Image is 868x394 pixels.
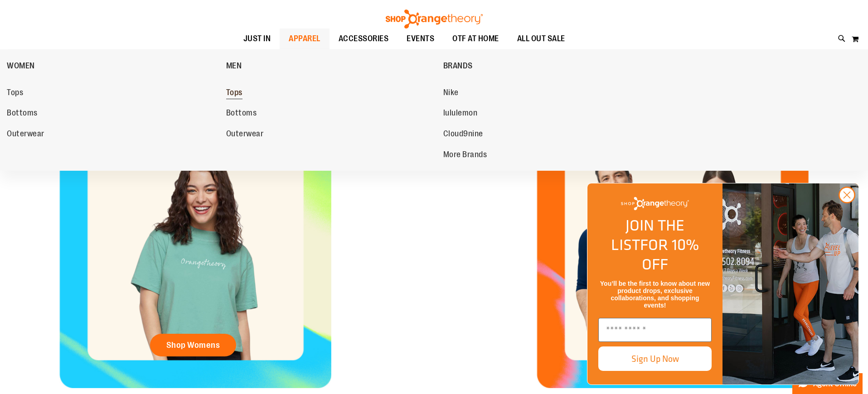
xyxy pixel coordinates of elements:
[166,340,220,350] span: Shop Womens
[621,197,689,210] img: Shop Orangetheory
[443,88,459,99] span: Nike
[339,29,389,49] span: ACCESSORIES
[7,88,23,99] span: Tops
[600,280,710,309] span: You’ll be the first to know about new product drops, exclusive collaborations, and shopping events!
[7,61,35,72] span: WOMEN
[452,29,499,49] span: OTF AT HOME
[598,318,712,342] input: Enter email
[611,214,684,256] span: JOIN THE LIST
[640,233,699,275] span: FOR 10% OFF
[384,10,484,29] img: Shop Orangetheory
[7,129,44,140] span: Outerwear
[226,61,242,72] span: MEN
[839,187,855,203] button: Close dialog
[407,29,434,49] span: EVENTS
[723,183,858,384] img: Shop Orangtheory
[443,61,473,72] span: BRANDS
[226,88,242,99] span: Tops
[243,29,271,49] span: JUST IN
[289,29,320,49] span: APPAREL
[578,174,868,394] div: FLYOUT Form
[443,150,487,161] span: More Brands
[598,346,712,371] button: Sign Up Now
[226,108,257,120] span: Bottoms
[443,129,483,140] span: Cloud9nine
[7,108,38,120] span: Bottoms
[443,108,478,120] span: lululemon
[226,129,264,140] span: Outerwear
[517,29,565,49] span: ALL OUT SALE
[150,334,236,356] a: Shop Womens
